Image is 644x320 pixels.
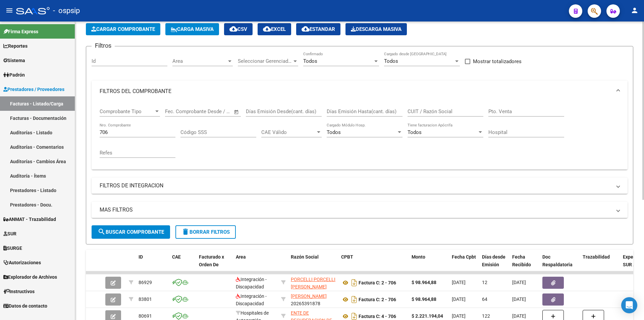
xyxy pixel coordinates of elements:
[233,108,240,116] button: Open calendar
[512,254,531,267] span: Fecha Recibido
[621,297,637,313] div: Open Intercom Messenger
[291,254,319,260] span: Razón Social
[98,228,106,236] mat-icon: search
[236,254,246,260] span: Area
[350,294,359,305] i: Descargar documento
[100,88,611,95] mat-panel-title: FILTROS DEL COMPROBANTE
[408,129,422,135] span: Todos
[291,293,327,299] span: [PERSON_NAME]
[3,273,57,281] span: Explorador de Archivos
[291,277,335,298] span: PORCELLI PORCELLI [PERSON_NAME][DATE]
[359,314,396,319] strong: Factura C: 4 - 706
[512,296,526,302] span: [DATE]
[580,250,620,279] datatable-header-cell: Trazabilidad
[100,206,611,214] mat-panel-title: MAS FILTROS
[512,313,526,319] span: [DATE]
[3,71,25,79] span: Padrón
[139,296,152,302] span: 83801
[181,228,190,236] mat-icon: delete
[473,57,522,65] span: Mostrar totalizadores
[236,277,267,290] span: Integración - Discapacidad
[139,313,152,319] span: 80691
[196,250,233,279] datatable-header-cell: Facturado x Orden De
[3,288,35,295] span: Instructivos
[172,58,227,64] span: Area
[193,108,225,115] input: End date
[92,41,115,50] h3: Filtros
[359,297,396,302] strong: Factura C: 2 - 706
[229,25,237,33] mat-icon: cloud_download
[509,250,540,279] datatable-header-cell: Fecha Recibido
[236,293,267,307] span: Integración - Discapacidad
[165,23,219,35] button: Carga Masiva
[92,225,170,239] button: Buscar Comprobante
[482,313,490,319] span: 122
[3,259,41,266] span: Autorizaciones
[3,302,47,310] span: Datos de contacto
[165,108,187,115] input: Start date
[338,250,409,279] datatable-header-cell: CPBT
[452,254,476,260] span: Fecha Cpbt
[92,178,628,194] mat-expansion-panel-header: FILTROS DE INTEGRACION
[139,254,143,260] span: ID
[3,244,22,252] span: SURGE
[303,58,317,64] span: Todos
[91,26,155,32] span: Cargar Comprobante
[327,129,341,135] span: Todos
[449,250,479,279] datatable-header-cell: Fecha Cpbt
[412,296,436,302] strong: $ 98.964,88
[3,42,28,50] span: Reportes
[302,26,335,32] span: Estandar
[3,230,16,237] span: SUR
[261,129,316,135] span: CAE Válido
[452,313,466,319] span: [DATE]
[263,26,286,32] span: EXCEL
[92,81,628,102] mat-expansion-panel-header: FILTROS DEL COMPROBANTE
[345,23,407,35] button: Descarga Masiva
[302,25,310,33] mat-icon: cloud_download
[479,250,509,279] datatable-header-cell: Días desde Emisión
[412,313,443,319] strong: $ 2.221.194,04
[169,250,196,279] datatable-header-cell: CAE
[171,26,214,32] span: Carga Masiva
[482,280,487,285] span: 12
[181,229,230,235] span: Borrar Filtros
[3,86,64,93] span: Prestadores / Proveedores
[3,28,38,35] span: Firma Express
[482,296,487,302] span: 64
[583,254,610,260] span: Trazabilidad
[100,108,154,115] span: Comprobante Tipo
[139,280,152,285] span: 86929
[229,26,247,32] span: CSV
[384,58,398,64] span: Todos
[98,229,164,235] span: Buscar Comprobante
[263,25,271,33] mat-icon: cloud_download
[409,250,449,279] datatable-header-cell: Monto
[3,216,56,223] span: ANMAT - Trazabilidad
[345,23,407,35] app-download-masive: Descarga masiva de comprobantes (adjuntos)
[351,26,401,32] span: Descarga Masiva
[452,280,466,285] span: [DATE]
[172,254,181,260] span: CAE
[341,254,353,260] span: CPBT
[412,280,436,285] strong: $ 98.964,88
[540,250,580,279] datatable-header-cell: Doc Respaldatoria
[359,280,396,285] strong: Factura C: 2 - 706
[296,23,340,35] button: Estandar
[238,58,292,64] span: Seleccionar Gerenciador
[86,23,160,35] button: Cargar Comprobante
[412,254,425,260] span: Monto
[258,23,291,35] button: EXCEL
[288,250,338,279] datatable-header-cell: Razón Social
[482,254,505,267] span: Días desde Emisión
[224,23,253,35] button: CSV
[136,250,169,279] datatable-header-cell: ID
[452,296,466,302] span: [DATE]
[350,277,359,288] i: Descargar documento
[233,250,278,279] datatable-header-cell: Area
[92,102,628,170] div: FILTROS DEL COMPROBANTE
[3,57,25,64] span: Sistema
[53,3,80,18] span: - ospsip
[5,6,13,14] mat-icon: menu
[631,6,639,14] mat-icon: person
